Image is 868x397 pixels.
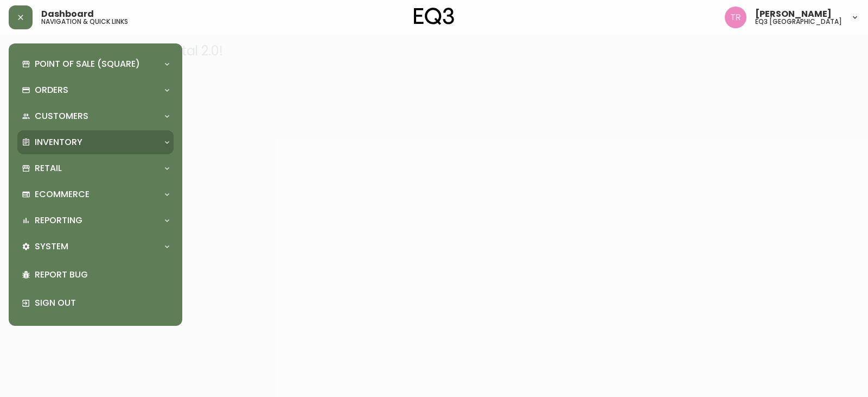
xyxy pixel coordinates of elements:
img: 214b9049a7c64896e5c13e8f38ff7a87 [725,7,746,28]
span: Dashboard [41,10,94,18]
div: Customers [17,104,174,128]
p: Orders [35,84,68,96]
div: Retail [17,156,174,180]
div: Inventory [17,130,174,154]
p: Ecommerce [35,188,90,200]
p: Reporting [35,215,82,226]
div: Reporting [17,209,174,232]
p: System [35,241,68,253]
p: Retail [35,162,62,174]
div: Ecommerce [17,182,174,206]
p: Sign Out [35,297,169,309]
div: Orders [17,78,174,102]
p: Inventory [35,136,82,148]
div: Report Bug [17,261,174,289]
img: logo [414,8,454,25]
h5: eq3 [GEOGRAPHIC_DATA] [755,18,842,25]
div: Sign Out [17,289,174,317]
span: [PERSON_NAME] [755,10,832,18]
h5: navigation & quick links [41,18,128,25]
div: Point of Sale (Square) [17,52,174,76]
p: Report Bug [35,269,169,281]
div: System [17,235,174,259]
p: Customers [35,110,88,122]
p: Point of Sale (Square) [35,58,140,70]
